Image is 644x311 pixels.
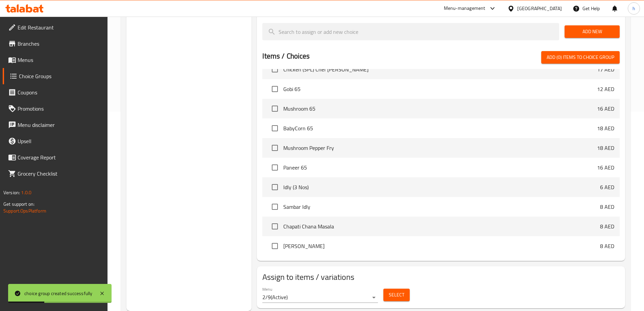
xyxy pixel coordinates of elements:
span: Paneer 65 [283,163,597,172]
span: Select choice [268,121,282,135]
span: Mushroom Pepper Fry [283,144,597,152]
span: Add New [570,27,614,36]
span: Add (0) items to choice group [547,53,614,62]
a: Branches [3,36,108,52]
p: 8 AED [600,203,614,211]
span: Get support on: [3,200,34,208]
span: [PERSON_NAME] [283,242,600,250]
div: [GEOGRAPHIC_DATA] [517,5,562,12]
span: Select choice [268,62,282,76]
span: Menu disclaimer [18,121,102,129]
button: Select [383,289,410,301]
p: 12 AED [597,85,614,93]
p: 18 AED [597,124,614,132]
label: Menu [262,287,272,291]
h2: Assign to items / variations [262,272,620,283]
span: Coverage Report [18,153,102,161]
a: Edit Restaurant [3,19,108,36]
p: 8 AED [600,222,614,230]
input: search [262,23,559,40]
button: Add (0) items to choice group [541,51,620,64]
a: Upsell [3,133,108,149]
span: BabyCorn 65 [283,124,597,132]
p: 16 AED [597,105,614,113]
div: 2/9(Active) [262,292,378,303]
span: Select choice [268,82,282,96]
div: Menu-management [444,4,485,13]
span: Select choice [268,180,282,194]
span: Idly (3 Nos) [283,183,600,191]
p: 18 AED [597,144,614,152]
p: 17 AED [597,65,614,73]
span: Menus [18,56,102,64]
span: Select [389,291,404,299]
span: Grocery Checklist [18,170,102,178]
a: Grocery Checklist [3,165,108,182]
span: Select choice [268,102,282,116]
span: 1.0.0 [21,188,31,197]
span: Select choice [268,200,282,214]
a: Support.OpsPlatform [3,206,46,215]
span: Sambar Idly [283,203,600,211]
span: Mushroom 65 [283,105,597,113]
span: Chapati Chana Masala [283,222,600,230]
a: Coupons [3,84,108,101]
span: Gobi 65 [283,85,597,93]
span: Edit Restaurant [18,23,102,31]
span: Upsell [18,137,102,145]
a: Menus [3,52,108,68]
h2: Items / Choices [262,51,310,61]
p: 6 AED [600,183,614,191]
a: Menu disclaimer [3,117,108,133]
span: h [633,5,635,12]
span: Promotions [18,105,102,113]
p: 16 AED [597,163,614,172]
button: Add New [565,25,620,38]
span: Chicken (SPL) Chef [PERSON_NAME] [283,65,597,73]
p: 8 AED [600,242,614,250]
a: Choice Groups [3,68,108,84]
div: choice group created successfully [24,290,93,297]
span: Select choice [268,160,282,175]
span: Choice Groups [19,72,102,80]
span: Select choice [268,141,282,155]
span: Select choice [268,239,282,253]
span: Select choice [268,219,282,234]
span: Branches [18,40,102,48]
a: Coverage Report [3,149,108,165]
span: Version: [3,188,20,197]
a: Promotions [3,101,108,117]
span: Coupons [18,88,102,96]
